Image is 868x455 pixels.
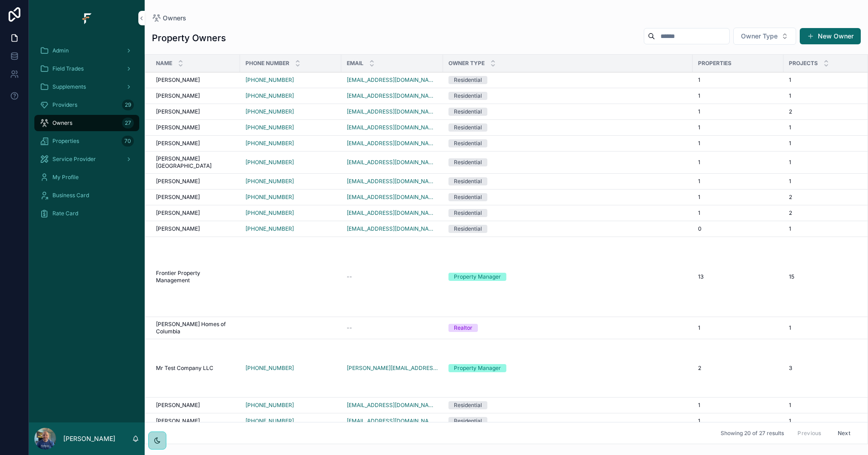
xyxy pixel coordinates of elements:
[347,194,438,201] a: [EMAIL_ADDRESS][DOMAIN_NAME]
[347,225,438,232] a: [EMAIL_ADDRESS][DOMAIN_NAME]
[156,155,235,170] a: [PERSON_NAME][GEOGRAPHIC_DATA]
[448,177,687,185] a: Residential
[347,124,438,131] a: [EMAIL_ADDRESS][DOMAIN_NAME]
[721,430,784,437] span: Showing 20 of 27 results
[698,273,778,280] a: 13
[454,417,482,425] div: Residential
[698,417,700,425] span: 1
[698,92,700,100] span: 1
[698,402,700,409] span: 1
[789,402,791,409] span: 1
[347,324,438,332] a: --
[52,119,72,127] span: Owners
[347,159,438,166] a: [EMAIL_ADDRESS][DOMAIN_NAME]
[156,194,235,201] a: [PERSON_NAME]
[34,205,139,222] a: Rate Card
[34,169,139,185] a: My Profile
[698,273,703,280] span: 13
[245,140,336,147] a: [PHONE_NUMBER]
[347,365,438,372] a: [PERSON_NAME][EMAIL_ADDRESS][DOMAIN_NAME]
[245,159,336,166] a: [PHONE_NUMBER]
[245,417,294,425] a: [PHONE_NUMBER]
[347,402,438,409] a: [EMAIL_ADDRESS][DOMAIN_NAME]
[789,159,791,166] span: 1
[52,210,78,217] span: Rate Card
[789,76,791,84] span: 1
[156,270,235,284] a: Frontier Property Management
[347,108,438,115] a: [EMAIL_ADDRESS][DOMAIN_NAME]
[454,158,482,166] div: Residential
[698,140,778,147] a: 1
[152,14,186,23] a: Owners
[156,321,235,335] a: [PERSON_NAME] Homes of Columbia
[245,92,336,100] a: [PHONE_NUMBER]
[63,434,115,443] p: [PERSON_NAME]
[800,28,861,44] a: New Owner
[698,225,702,232] span: 0
[347,273,438,280] a: --
[52,47,69,54] span: Admin
[698,402,778,409] a: 1
[347,178,438,185] a: [EMAIL_ADDRESS][DOMAIN_NAME]
[448,60,485,67] span: Owner Type
[163,14,186,23] span: Owners
[831,426,857,440] button: Next
[245,124,336,131] a: [PHONE_NUMBER]
[789,92,791,100] span: 1
[52,137,79,145] span: Properties
[245,108,294,115] a: [PHONE_NUMBER]
[156,76,235,84] a: [PERSON_NAME]
[448,123,687,132] a: Residential
[448,401,687,409] a: Residential
[789,108,792,115] span: 2
[245,159,294,166] a: [PHONE_NUMBER]
[156,76,200,84] span: [PERSON_NAME]
[156,140,200,147] span: [PERSON_NAME]
[698,324,700,332] span: 1
[454,139,482,147] div: Residential
[789,417,791,425] span: 1
[698,76,700,84] span: 1
[122,136,134,147] div: 70
[448,273,687,281] a: Property Manager
[789,273,794,280] span: 15
[347,76,438,84] a: [EMAIL_ADDRESS][DOMAIN_NAME]
[698,365,778,372] a: 2
[698,108,700,115] span: 1
[156,178,235,185] a: [PERSON_NAME]
[698,209,700,217] span: 1
[34,97,139,113] a: Providers29
[245,76,336,84] a: [PHONE_NUMBER]
[347,209,438,217] a: [EMAIL_ADDRESS][DOMAIN_NAME]
[347,92,438,100] a: [EMAIL_ADDRESS][DOMAIN_NAME]
[454,401,482,409] div: Residential
[156,92,235,100] a: [PERSON_NAME]
[789,365,792,372] span: 3
[245,92,294,100] a: [PHONE_NUMBER]
[347,140,438,147] a: [EMAIL_ADDRESS][DOMAIN_NAME]
[698,194,700,201] span: 1
[34,151,139,167] a: Service Provider
[245,365,336,372] a: [PHONE_NUMBER]
[448,158,687,166] a: Residential
[34,43,139,59] a: Admin
[156,417,200,425] span: [PERSON_NAME]
[789,60,818,67] span: Projects
[245,402,336,409] a: [PHONE_NUMBER]
[698,209,778,217] a: 1
[347,273,352,280] span: --
[156,140,235,147] a: [PERSON_NAME]
[34,61,139,77] a: Field Trades
[789,140,791,147] span: 1
[156,417,235,425] a: [PERSON_NAME]
[698,159,700,166] span: 1
[698,124,778,131] a: 1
